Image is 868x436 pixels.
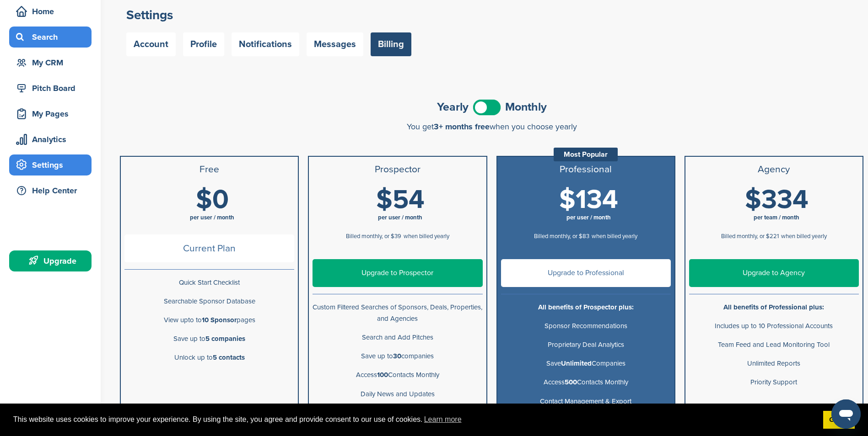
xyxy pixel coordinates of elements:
[404,233,449,240] span: when billed yearly
[9,154,92,175] a: Settings
[559,184,618,216] span: $134
[501,396,671,407] p: Contact Management & Export
[346,233,401,240] span: Billed monthly, or $39
[9,103,92,124] a: My Pages
[313,369,482,381] p: Access Contacts Monthly
[196,184,229,216] span: $0
[124,296,294,307] p: Searchable Sponsor Database
[14,80,92,96] div: Pitch Board
[689,358,859,369] p: Unlimited Reports
[376,184,425,216] span: $54
[561,359,592,367] b: Unlimited
[538,303,634,311] b: All benefits of Prospector plus:
[371,32,411,56] a: Billing
[190,214,234,221] span: per user / month
[307,32,363,56] a: Messages
[124,333,294,345] p: Save up to
[124,352,294,363] p: Unlock up to
[9,1,92,22] a: Home
[120,122,863,131] div: You get when you choose yearly
[689,320,859,332] p: Includes up to 10 Professional Accounts
[745,184,809,216] span: $334
[14,29,92,45] div: Search
[423,413,463,426] a: learn more about cookies
[232,32,299,56] a: Notifications
[501,358,671,369] p: Save Companies
[313,302,482,324] p: Custom Filtered Searches of Sponsors, Deals, Properties, and Agencies
[313,351,482,362] p: Save up to companies
[124,164,294,175] h3: Free
[313,259,482,287] a: Upgrade to Prospector
[124,277,294,288] p: Quick Start Checklist
[505,101,547,113] span: Monthly
[313,388,482,400] p: Daily News and Updates
[689,164,859,175] h3: Agency
[501,259,671,287] a: Upgrade to Professional
[754,214,799,221] span: per team / month
[14,106,92,122] div: My Pages
[434,122,490,132] span: 3+ months free
[313,332,482,343] p: Search and Add Pitches
[14,3,92,20] div: Home
[689,339,859,351] p: Team Feed and Lead Monitoring Tool
[14,157,92,173] div: Settings
[393,352,401,360] b: 30
[9,27,92,48] a: Search
[205,335,245,343] b: 5 companies
[9,129,92,150] a: Analytics
[14,253,92,269] div: Upgrade
[565,378,577,386] b: 500
[313,164,482,175] h3: Prospector
[14,131,92,148] div: Analytics
[213,353,245,362] b: 5 contacts
[723,303,824,311] b: All benefits of Professional plus:
[554,148,618,161] div: Most Popular
[721,233,779,240] span: Billed monthly, or $221
[501,377,671,388] p: Access Contacts Monthly
[377,371,388,379] b: 100
[9,180,92,201] a: Help Center
[14,54,92,71] div: My CRM
[566,214,611,221] span: per user / month
[823,411,855,429] a: dismiss cookie message
[9,250,92,271] a: Upgrade
[689,377,859,388] p: Priority Support
[124,234,294,262] span: Current Plan
[501,164,671,175] h3: Professional
[13,413,816,426] span: This website uses cookies to improve your experience. By using the site, you agree and provide co...
[689,259,859,287] a: Upgrade to Agency
[534,233,589,240] span: Billed monthly, or $83
[126,32,176,56] a: Account
[378,214,422,221] span: per user / month
[501,339,671,351] p: Proprietary Deal Analytics
[592,233,637,240] span: when billed yearly
[831,399,861,429] iframe: Button to launch messaging window
[781,233,827,240] span: when billed yearly
[437,101,469,113] span: Yearly
[183,32,224,56] a: Profile
[124,314,294,326] p: View upto to pages
[9,52,92,73] a: My CRM
[501,320,671,332] p: Sponsor Recommendations
[126,7,857,23] h2: Settings
[202,316,237,324] b: 10 Sponsor
[14,182,92,199] div: Help Center
[9,78,92,99] a: Pitch Board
